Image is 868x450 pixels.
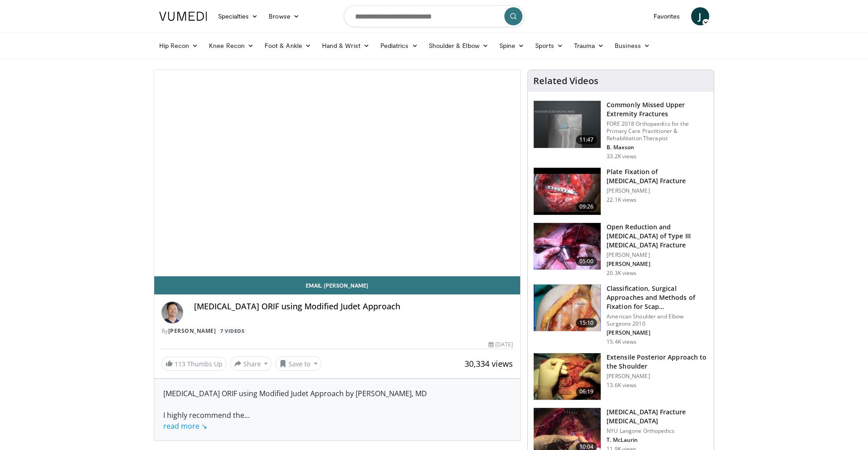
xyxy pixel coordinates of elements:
[161,327,513,335] div: By
[576,202,598,211] span: 09:26
[607,353,708,371] h3: Extensile Posterior Approach to the Shoulder
[344,5,525,27] input: Search topics, interventions
[607,261,708,268] p: [PERSON_NAME]
[161,302,183,323] img: Avatar
[533,76,598,86] h4: Related Videos
[275,356,322,371] button: Save to
[607,427,708,435] p: NYU Langone Orthopedics
[375,37,423,55] a: Pediatrics
[533,167,708,215] a: 09:26 Plate Fixation of [MEDICAL_DATA] Fracture [PERSON_NAME] 22.1K views
[230,356,272,371] button: Share
[607,100,708,118] h3: Commonly Missed Upper Extremity Fractures
[607,329,708,336] p: [PERSON_NAME]
[465,358,513,369] span: 30,334 views
[204,37,259,55] a: Knee Recon
[263,7,305,25] a: Browse
[534,223,601,270] img: 8a72b65a-0f28-431e-bcaf-e516ebdea2b0.150x105_q85_crop-smart_upscale.jpg
[534,168,601,215] img: Picture_4_42_2.png.150x105_q85_crop-smart_upscale.jpg
[161,357,227,371] a: 113 Thumbs Up
[607,167,708,185] h3: Plate Fixation of [MEDICAL_DATA] Fracture
[194,302,513,312] h4: [MEDICAL_DATA] ORIF using Modified Judet Approach
[530,37,569,55] a: Sports
[607,120,708,142] p: FORE 2018 Orthopaedics for the Primary Care Practitioner & Rehabilitation Therapist
[533,223,708,277] a: 05:00 Open Reduction and [MEDICAL_DATA] of Type III [MEDICAL_DATA] Fracture [PERSON_NAME] [PERSON...
[607,153,636,160] p: 33.2K views
[607,436,708,444] p: T. McLaurin
[259,37,317,55] a: Foot & Ankle
[607,407,708,426] h3: [MEDICAL_DATA] Fracture [MEDICAL_DATA]
[534,284,601,332] img: marra_0_1.png.150x105_q85_crop-smart_upscale.jpg
[175,360,185,368] span: 113
[159,12,207,21] img: VuMedi Logo
[163,421,207,431] a: read more ↘
[607,338,636,346] p: 15.4K views
[534,353,601,400] img: 62ee2ea4-b2af-4bbb-a20f-cc4cb1de2535.150x105_q85_crop-smart_upscale.jpg
[213,7,264,25] a: Specialties
[607,284,708,311] h3: Classification, Surgical Approaches and Methods of Fixation for Scap…
[569,37,610,55] a: Trauma
[648,7,686,25] a: Favorites
[533,353,708,401] a: 06:19 Extensile Posterior Approach to the Shoulder [PERSON_NAME] 13.6K views
[163,410,250,431] span: ...
[218,327,247,335] a: 7 Videos
[607,313,708,327] p: American Shoulder and Elbow Surgeons 2010
[154,70,521,276] video-js: Video Player
[317,37,375,55] a: Hand & Wrist
[576,387,598,396] span: 06:19
[576,135,598,144] span: 11:47
[609,37,655,55] a: Business
[154,37,204,55] a: Hip Recon
[607,187,708,194] p: [PERSON_NAME]
[534,101,601,148] img: b2c65235-e098-4cd2-ab0f-914df5e3e270.150x105_q85_crop-smart_upscale.jpg
[163,388,512,431] div: [MEDICAL_DATA] ORIF using Modified Judet Approach by [PERSON_NAME], MD I highly recommend the
[691,7,709,25] a: J
[423,37,494,55] a: Shoulder & Elbow
[607,144,708,151] p: B. Maxson
[154,276,521,294] a: Email [PERSON_NAME]
[533,284,708,346] a: 15:10 Classification, Surgical Approaches and Methods of Fixation for Scap… American Shoulder and...
[607,196,636,204] p: 22.1K views
[489,341,513,349] div: [DATE]
[576,318,598,327] span: 15:10
[607,251,708,259] p: [PERSON_NAME]
[607,270,636,277] p: 20.3K views
[607,382,636,389] p: 13.6K views
[607,373,708,380] p: [PERSON_NAME]
[168,327,216,335] a: [PERSON_NAME]
[576,257,598,266] span: 05:00
[494,37,530,55] a: Spine
[607,223,708,250] h3: Open Reduction and [MEDICAL_DATA] of Type III [MEDICAL_DATA] Fracture
[533,100,708,160] a: 11:47 Commonly Missed Upper Extremity Fractures FORE 2018 Orthopaedics for the Primary Care Pract...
